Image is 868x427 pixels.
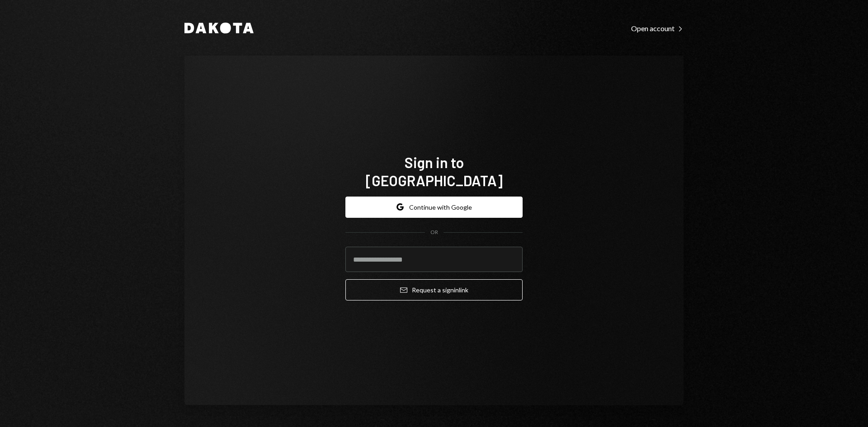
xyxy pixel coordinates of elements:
div: Open account [631,24,684,33]
button: Request a signinlink [345,279,523,300]
button: Continue with Google [345,197,523,218]
h1: Sign in to [GEOGRAPHIC_DATA] [345,153,523,189]
a: Open account [631,23,684,33]
div: OR [430,229,438,236]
